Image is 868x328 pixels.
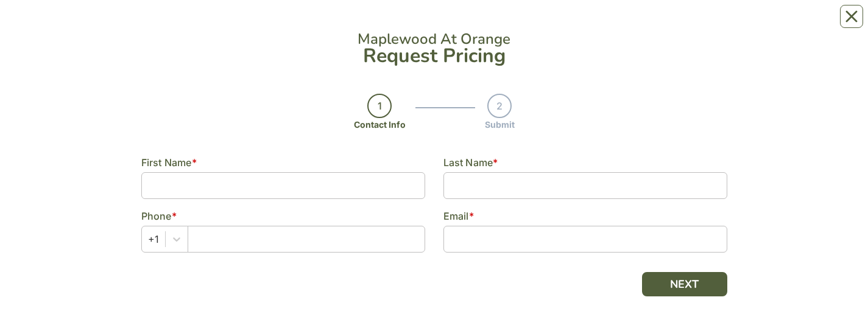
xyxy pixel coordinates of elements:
div: Request Pricing [141,46,727,66]
span: Phone [141,210,172,222]
div: Submit [485,118,515,131]
div: 1 [367,94,392,118]
span: First Name [141,156,192,169]
div: Maplewood At Orange [141,32,727,46]
div: Contact Info [354,118,406,131]
span: Last Name [443,156,493,169]
span: Email [443,210,469,222]
button: NEXT [642,272,727,296]
div: 2 [487,94,512,118]
button: Close [840,5,863,28]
